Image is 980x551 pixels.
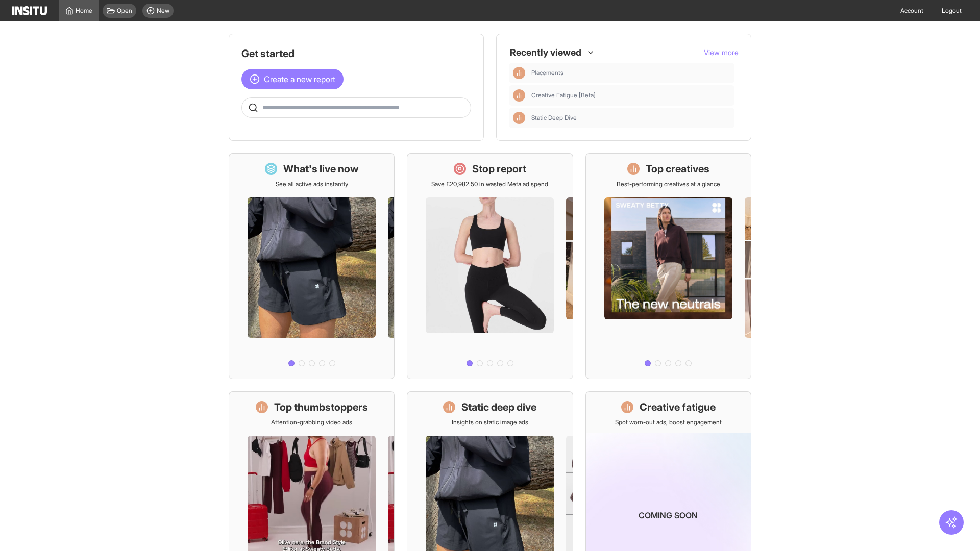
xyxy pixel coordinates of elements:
[531,91,596,99] span: Creative Fatigue [Beta]
[531,69,730,77] span: Placements
[76,7,92,15] span: Home
[531,114,577,122] span: Static Deep Dive
[617,180,720,188] p: Best-performing creatives at a glance
[274,400,368,414] h1: Top thumbstoppers
[472,162,526,176] h1: Stop report
[513,67,525,79] div: Insights
[117,7,132,15] span: Open
[157,7,169,15] span: New
[276,180,348,188] p: See all active ads instantly
[264,73,335,85] span: Create a new report
[461,400,536,414] h1: Static deep dive
[704,47,739,58] button: View more
[12,6,47,15] img: Logo
[513,89,525,102] div: Insights
[513,112,525,124] div: Insights
[271,418,352,427] p: Attention-grabbing video ads
[283,162,359,176] h1: What's live now
[646,162,709,176] h1: Top creatives
[241,69,344,89] button: Create a new report
[531,69,563,77] span: Placements
[531,91,730,99] span: Creative Fatigue [Beta]
[241,46,471,61] h1: Get started
[585,153,751,379] a: Top creativesBest-performing creatives at a glance
[229,153,395,379] a: What's live nowSee all active ads instantly
[407,153,573,379] a: Stop reportSave £20,982.50 in wasted Meta ad spend
[452,418,528,427] p: Insights on static image ads
[704,48,739,57] span: View more
[531,114,730,122] span: Static Deep Dive
[431,180,548,188] p: Save £20,982.50 in wasted Meta ad spend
